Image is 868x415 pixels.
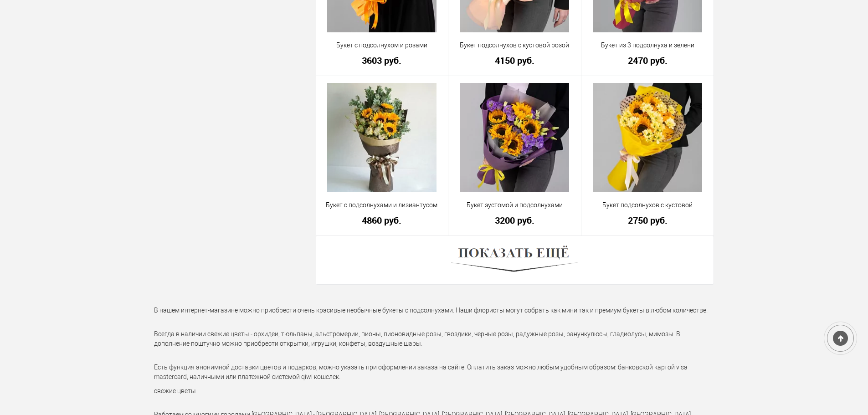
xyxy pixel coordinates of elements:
[454,41,575,50] a: Букет подсолнухов с кустовой розой
[322,215,442,225] a: 4860 руб.
[593,83,702,192] img: Букет подсолнухов с кустовой хризантемой
[587,215,708,225] a: 2750 руб.
[322,41,442,50] a: Букет с подсолнухом и розами
[154,329,714,348] p: Всегда в наличии свежие цветы - орхидеи, тюльпаны, альстромерии, пионы, пионовидные розы, гвоздик...
[154,306,714,315] p: В нашем интернет-магазине можно приобрести очень красивые необычные букеты с подсолнухами. Наши ф...
[451,243,578,277] img: Показать ещё
[454,56,575,65] a: 4150 руб.
[460,83,569,192] img: Букет эустомой и подсолнухами
[154,363,714,382] p: Есть функция анонимной доставки цветов и подарков, можно указать при оформлении заказа на сайте. ...
[327,83,437,192] img: Букет с подсолнухами и лизиантусом
[451,256,578,263] a: Показать ещё
[154,386,714,396] p: свежие цветы
[587,200,708,210] a: Букет подсолнухов с кустовой хризантемой
[322,200,442,210] a: Букет с подсолнухами и лизиантусом
[587,56,708,65] a: 2470 руб.
[454,200,575,210] a: Букет эустомой и подсолнухами
[454,215,575,225] a: 3200 руб.
[587,41,708,50] a: Букет из 3 подсолнуха и зелени
[322,56,442,65] a: 3603 руб.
